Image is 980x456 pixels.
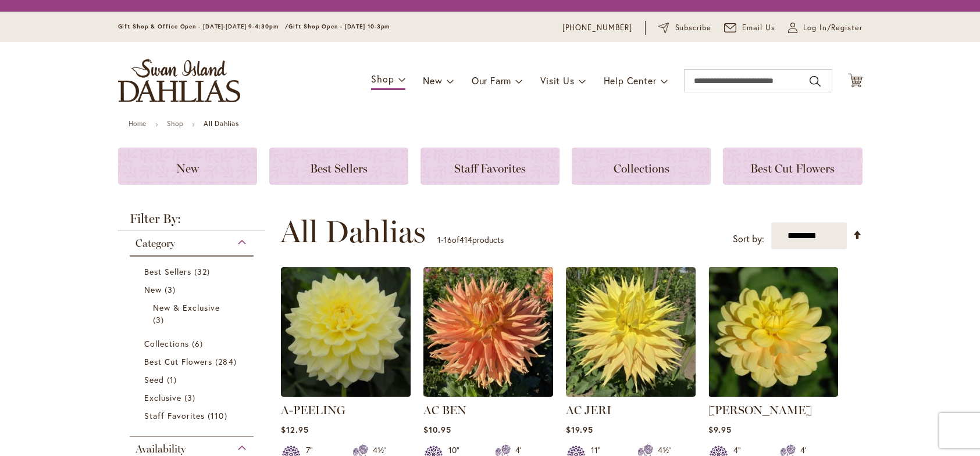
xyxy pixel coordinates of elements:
[167,374,180,386] span: 1
[437,231,504,249] p: - of products
[444,234,452,245] span: 16
[129,119,147,128] a: Home
[184,392,198,404] span: 3
[566,424,593,435] span: $19.95
[723,148,862,185] a: Best Cut Flowers
[540,74,574,87] span: Visit Us
[281,424,309,435] span: $12.95
[136,237,175,250] span: Category
[118,213,266,231] strong: Filter By:
[153,302,220,313] span: New & Exclusive
[566,267,696,397] img: AC Jeri
[675,22,712,34] span: Subscribe
[281,267,411,397] img: A-Peeling
[288,23,390,30] span: Gift Shop Open - [DATE] 10-3pm
[269,148,408,185] a: Best Sellers
[423,424,451,435] span: $10.95
[371,73,394,85] span: Shop
[153,314,167,326] span: 3
[144,337,243,350] a: Collections
[437,234,441,245] span: 1
[192,337,206,350] span: 6
[708,388,838,399] a: AHOY MATEY
[708,403,812,417] a: [PERSON_NAME]
[562,22,633,34] a: [PHONE_NUMBER]
[423,403,466,417] a: AC BEN
[614,161,669,175] span: Collections
[153,301,234,326] a: New &amp; Exclusive
[176,161,199,175] span: New
[144,392,181,403] span: Exclusive
[144,265,243,278] a: Best Sellers
[803,22,863,34] span: Log In/Register
[604,74,657,87] span: Help Center
[281,388,411,399] a: A-Peeling
[708,267,838,397] img: AHOY MATEY
[215,356,239,368] span: 284
[208,410,230,422] span: 110
[788,22,863,34] a: Log In/Register
[423,74,442,87] span: New
[423,388,553,399] a: AC BEN
[423,267,553,397] img: AC BEN
[144,283,243,296] a: New
[144,266,192,277] span: Best Sellers
[165,283,179,296] span: 3
[118,23,289,30] span: Gift Shop & Office Open - [DATE]-[DATE] 9-4:30pm /
[204,119,239,128] strong: All Dahlias
[742,22,775,34] span: Email Us
[724,22,775,34] a: Email Us
[572,148,711,185] a: Collections
[420,148,560,185] a: Staff Favorites
[118,148,257,185] a: New
[194,265,213,278] span: 32
[144,356,243,368] a: Best Cut Flowers
[118,59,240,102] a: store logo
[280,214,426,249] span: All Dahlias
[708,424,732,435] span: $9.95
[459,234,472,245] span: 414
[454,161,526,175] span: Staff Favorites
[733,228,764,250] label: Sort by:
[144,338,190,349] span: Collections
[144,392,243,404] a: Exclusive
[144,410,205,421] span: Staff Favorites
[566,388,696,399] a: AC Jeri
[658,22,711,34] a: Subscribe
[144,410,243,422] a: Staff Favorites
[144,356,213,367] span: Best Cut Flowers
[281,403,345,417] a: A-PEELING
[144,374,243,386] a: Seed
[472,74,511,87] span: Our Farm
[566,403,611,417] a: AC JERI
[310,161,368,175] span: Best Sellers
[167,119,183,128] a: Shop
[750,161,835,175] span: Best Cut Flowers
[144,284,162,295] span: New
[9,415,41,447] iframe: Launch Accessibility Center
[136,443,186,455] span: Availability
[144,374,164,385] span: Seed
